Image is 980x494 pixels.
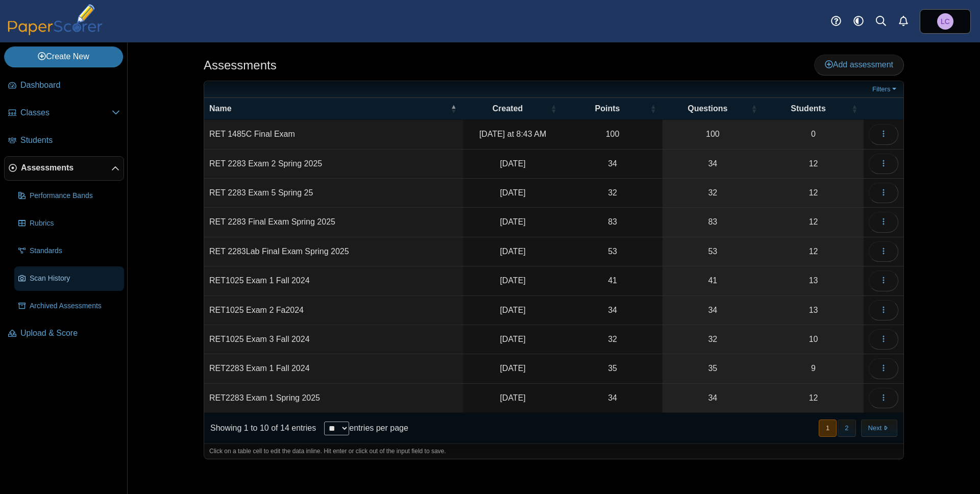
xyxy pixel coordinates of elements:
[563,296,663,325] td: 34
[349,424,408,432] label: entries per page
[763,120,864,149] a: 0
[30,274,120,284] span: Scan History
[493,104,523,113] span: Created
[14,294,124,318] a: Archived Assessments
[500,393,525,402] time: Jan 30, 2025 at 10:22 PM
[500,276,525,285] time: Sep 12, 2024 at 4:29 AM
[204,208,463,237] td: RET 2283 Final Exam Spring 2025
[500,217,525,226] time: Apr 25, 2025 at 8:45 AM
[941,18,950,25] span: Leah Carlson
[663,325,764,354] a: 32
[763,296,864,325] a: 13
[851,98,857,119] span: Students : Activate to sort
[204,413,316,443] div: Showing 1 to 10 of 14 entries
[563,179,663,208] td: 32
[20,328,120,339] span: Upload & Score
[204,120,463,149] td: RET 1485C Final Exam
[4,129,124,153] a: Students
[20,80,120,91] span: Dashboard
[663,120,764,149] a: 100
[30,191,120,201] span: Performance Bands
[204,179,463,208] td: RET 2283 Exam 5 Spring 25
[920,9,971,34] a: Leah Carlson
[14,239,124,263] a: Standards
[763,384,864,412] a: 12
[204,354,463,383] td: RET2283 Exam 1 Fall 2024
[763,208,864,236] a: 12
[563,120,663,149] td: 100
[763,266,864,295] a: 13
[870,84,901,94] a: Filters
[4,28,106,37] a: PaperScorer
[751,98,757,119] span: Questions : Activate to sort
[838,419,855,436] button: 2
[563,150,663,179] td: 34
[500,306,525,314] time: Oct 6, 2024 at 10:24 PM
[30,246,120,256] span: Standards
[500,364,525,373] time: Sep 7, 2024 at 2:16 PM
[500,335,525,343] time: Oct 28, 2024 at 9:34 AM
[763,150,864,178] a: 12
[825,60,893,69] span: Add assessment
[500,247,525,256] time: Apr 25, 2025 at 12:18 PM
[204,57,277,74] h1: Assessments
[204,296,463,325] td: RET1025 Exam 2 Fa2024
[663,208,764,236] a: 83
[4,101,124,126] a: Classes
[763,237,864,266] a: 12
[209,104,232,113] span: Name
[763,179,864,207] a: 12
[14,211,124,236] a: Rubrics
[688,104,727,113] span: Questions
[763,325,864,354] a: 10
[4,46,123,67] a: Create New
[4,4,106,35] img: PaperScorer
[892,10,915,33] a: Alerts
[663,266,764,295] a: 41
[4,156,124,181] a: Assessments
[818,419,897,436] nav: pagination
[500,188,525,197] time: Apr 25, 2025 at 7:09 AM
[204,266,463,295] td: RET1025 Exam 1 Fall 2024
[663,354,764,383] a: 35
[479,130,546,138] time: Aug 9, 2025 at 8:43 AM
[563,266,663,295] td: 41
[451,98,457,119] span: Name : Activate to invert sorting
[204,237,463,266] td: RET 2283Lab Final Exam Spring 2025
[819,419,837,436] button: 1
[4,322,124,346] a: Upload & Score
[204,443,903,459] div: Click on a table cell to edit the data inline. Hit enter or click out of the input field to save.
[663,384,764,412] a: 34
[791,104,825,113] span: Students
[563,208,663,237] td: 83
[204,325,463,354] td: RET1025 Exam 3 Fall 2024
[663,150,764,178] a: 34
[937,13,953,30] span: Leah Carlson
[20,107,112,118] span: Classes
[814,55,904,75] a: Add assessment
[650,98,656,119] span: Points : Activate to sort
[14,266,124,291] a: Scan History
[861,419,897,436] button: Next
[4,73,124,98] a: Dashboard
[563,325,663,354] td: 32
[204,384,463,413] td: RET2283 Exam 1 Spring 2025
[563,384,663,413] td: 34
[563,354,663,383] td: 35
[663,179,764,207] a: 32
[20,135,120,146] span: Students
[551,98,557,119] span: Created : Activate to sort
[663,296,764,325] a: 34
[204,150,463,179] td: RET 2283 Exam 2 Spring 2025
[30,218,120,229] span: Rubrics
[563,237,663,266] td: 53
[30,301,120,311] span: Archived Assessments
[500,159,525,168] time: Feb 16, 2025 at 8:44 PM
[663,237,764,266] a: 53
[595,104,620,113] span: Points
[14,184,124,208] a: Performance Bands
[763,354,864,383] a: 9
[21,162,111,174] span: Assessments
